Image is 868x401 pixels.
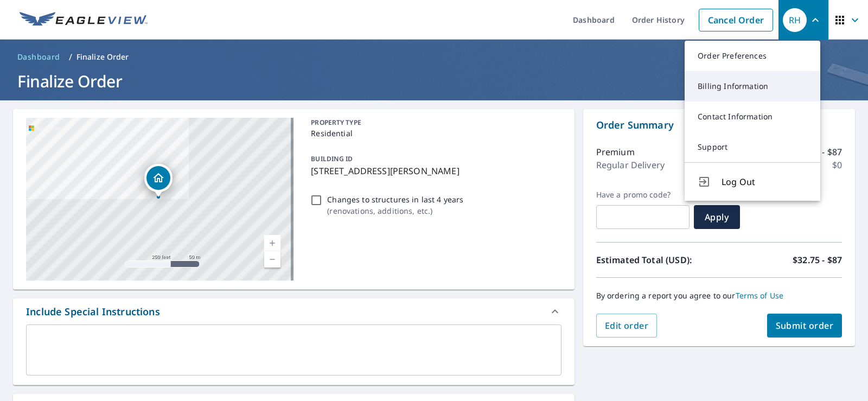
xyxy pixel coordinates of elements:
[776,320,834,332] span: Submit order
[596,190,690,200] label: Have a promo code?
[20,12,148,28] img: EV Logo
[144,164,173,198] div: Dropped pin, building 1, Residential property, 4723 Brunston Dr Saint Louis, MO 63128
[264,251,280,268] a: Current Level 17, Zoom Out
[26,304,160,319] div: Include Special Instructions
[596,145,635,158] p: Premium
[694,205,740,229] button: Apply
[685,162,820,201] button: Log Out
[17,52,60,62] span: Dashboard
[69,50,72,63] li: /
[327,205,463,217] p: ( renovations, additions, etc. )
[311,118,557,128] p: PROPERTY TYPE
[76,52,129,62] p: Finalize Order
[311,128,557,139] p: Residential
[327,194,463,205] p: Changes to structures in last 4 years
[13,48,65,66] a: Dashboard
[264,235,280,251] a: Current Level 17, Zoom In
[685,101,820,132] a: Contact Information
[311,154,353,163] p: BUILDING ID
[685,71,820,101] a: Billing Information
[596,253,719,266] p: Estimated Total (USD):
[13,298,575,324] div: Include Special Instructions
[596,291,842,301] p: By ordering a report you agree to our
[783,8,807,32] div: RH
[596,118,842,132] p: Order Summary
[13,70,855,92] h1: Finalize Order
[13,48,855,66] nav: breadcrumb
[736,290,784,301] a: Terms of Use
[703,211,731,223] span: Apply
[767,314,843,338] button: Submit order
[311,164,557,177] p: [STREET_ADDRESS][PERSON_NAME]
[605,320,649,332] span: Edit order
[832,158,842,171] p: $0
[685,41,820,71] a: Order Preferences
[685,132,820,162] a: Support
[596,158,665,171] p: Regular Delivery
[596,314,658,338] button: Edit order
[722,175,807,188] span: Log Out
[699,9,773,31] a: Cancel Order
[793,253,842,266] p: $32.75 - $87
